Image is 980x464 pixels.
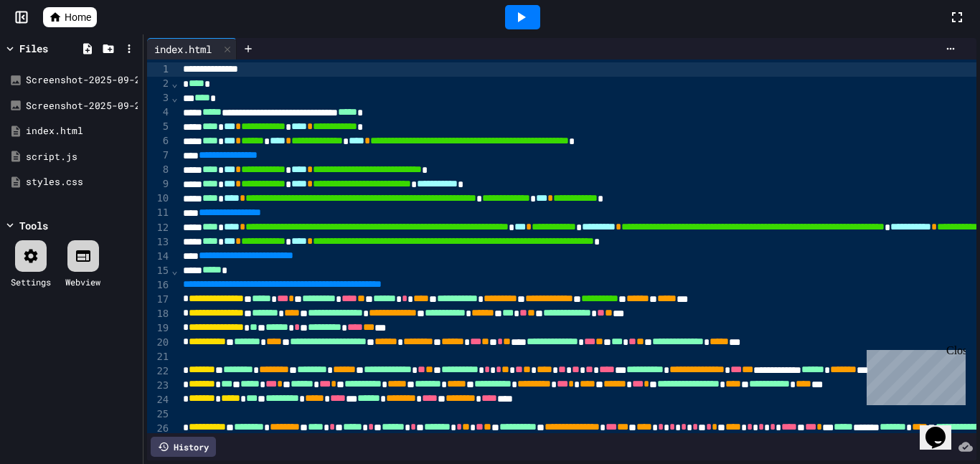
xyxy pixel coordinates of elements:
[43,7,97,27] a: Home
[147,177,171,191] div: 9
[147,422,171,436] div: 26
[147,62,171,77] div: 1
[147,379,171,393] div: 23
[147,120,171,134] div: 5
[147,407,171,422] div: 25
[861,344,966,405] iframe: To enrich screen reader interactions, please activate Accessibility in Grammarly extension settings
[147,191,171,206] div: 10
[26,124,138,138] div: index.html
[26,73,138,87] div: Screenshot-2025-09-24-2.58.33-PM-removebg-preview.png
[171,92,178,103] span: Fold line
[147,235,171,250] div: 13
[147,42,219,57] div: index.html
[147,221,171,235] div: 12
[147,206,171,220] div: 11
[147,321,171,336] div: 19
[147,350,171,364] div: 21
[151,437,216,457] div: History
[65,275,100,288] div: Webview
[920,407,966,450] iframe: chat widget
[147,91,171,105] div: 3
[147,77,171,91] div: 2
[19,218,48,233] div: Tools
[147,105,171,120] div: 4
[26,99,138,113] div: Screenshot-2025-09-24-2.58.33-PM.png
[147,293,171,307] div: 17
[147,38,237,60] div: index.html
[171,77,178,89] span: Fold line
[147,307,171,321] div: 18
[147,364,171,379] div: 22
[11,275,51,288] div: Settings
[147,163,171,177] div: 8
[6,6,99,91] div: Chat with us now!Close
[147,148,171,163] div: 7
[147,264,171,278] div: 15
[147,134,171,148] div: 6
[147,393,171,407] div: 24
[26,175,138,189] div: styles.css
[147,250,171,264] div: 14
[19,41,48,56] div: Files
[26,150,138,164] div: script.js
[147,278,171,293] div: 16
[65,10,91,24] span: Home
[147,336,171,350] div: 20
[171,265,178,276] span: Fold line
